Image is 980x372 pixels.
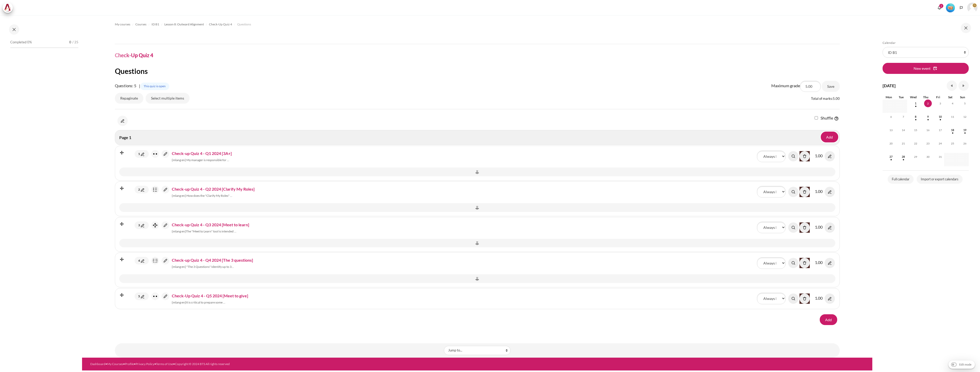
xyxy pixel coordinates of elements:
[137,186,147,193] a: 2 Edit question number (maximum 16 characters)
[140,83,169,90] span: Always available
[936,153,944,161] span: 31
[788,187,798,197] img: Preview question
[151,150,159,158] img: True/False
[159,193,255,198] span: {mlang en} How does the "Clarify My Roles" ...
[799,258,810,268] a: Delete
[151,186,159,193] img: Multiple choice
[961,129,969,132] a: Sunday, 19 October events
[152,22,159,27] span: ID B1
[957,4,965,12] button: Languages
[117,116,128,126] img: Edit heading 'Untitled section'
[90,362,532,366] div: • • • • •
[119,203,835,212] a: Add page break
[119,134,835,141] h4: Page 1
[812,224,823,230] span: Maximum mark
[899,140,907,147] span: 21
[924,126,932,134] span: 16
[833,96,840,101] span: 5.00
[883,83,896,89] h4: [DATE]
[209,21,232,27] a: Check-Up Quiz 4
[3,3,15,13] a: Architeck Architeck
[833,116,840,121] a: Help
[917,175,963,184] a: Import or export calendars
[820,314,837,325] a: Add
[140,223,145,228] img: Edit question number (maximum 16 characters)
[899,113,907,121] span: 7
[151,292,248,305] a: Check-Up Quiz 4 - Q5 2024 [Meet to give] {mlang en}It is critical to prepare some ...
[887,140,895,147] span: 20
[811,96,840,101] span: Total of marks:
[119,186,124,191] img: Move
[151,221,159,229] img: Drag and drop into text
[72,40,78,45] span: / 25
[10,39,78,53] a: Completed 0% 0 / 25
[119,239,835,248] a: Add page break
[912,100,919,107] span: 1
[825,189,835,194] a: Edit maximum mark
[788,293,798,304] img: Preview question
[159,300,248,305] span: {mlang en}It is critical to prepare some ...
[899,153,907,161] span: 28
[119,274,835,283] a: Add page break
[799,222,810,233] img: Delete
[936,100,944,107] span: 3
[912,140,919,147] span: 22
[137,292,147,300] a: 5 Edit question number (maximum 16 characters)
[237,21,251,27] a: Questions
[949,100,956,107] span: 4
[788,258,798,268] img: Preview question
[475,170,479,174] img: Add page break
[137,257,147,265] a: 4 Edit question number (maximum 16 characters)
[924,153,932,161] span: 30
[960,95,965,99] span: Sun
[826,134,833,140] span: Add
[119,221,124,227] img: Move
[912,113,919,121] span: 8
[812,295,823,301] span: Maximum mark
[883,63,969,74] button: New event
[159,229,249,234] span: {mlang en}The "Meet to Learn" tool is intended ...
[172,222,249,227] span: Check-up Quiz 4 - Q3 2024 [Meet to learn]
[82,15,872,358] section: Content
[936,4,943,12] div: Show notification window with 2 new notifications
[812,259,823,266] span: Maximum mark
[812,153,823,159] span: Maximum mark
[949,113,956,121] span: 11
[788,222,798,233] img: Preview question
[944,3,957,12] a: Level #1
[151,221,249,234] a: Check-up Quiz 4 - Q3 2024 [Meet to learn] {mlang en}The "Meet to Learn" tool is intended ...
[821,132,838,142] a: Add
[924,140,932,147] span: 23
[146,93,189,104] button: Select multiple items
[119,257,124,262] img: Move
[883,41,969,45] h5: Calendar
[936,95,940,99] span: Fri
[135,21,146,27] a: Courses
[924,115,932,118] a: Thursday, 9 October events
[475,277,479,281] img: Add page break
[799,187,810,197] img: Delete
[115,83,136,89] span: Questions: 5
[887,126,895,134] span: 13
[799,293,810,304] a: Delete
[946,3,955,12] img: Level #1
[172,293,248,298] span: Check-Up Quiz 4 - Q5 2024 [Meet to give]
[939,4,943,8] div: 2
[834,116,839,121] img: Help with Shuffle
[799,151,810,161] img: Delete
[936,115,944,118] a: Friday, 10 October events
[159,158,232,162] span: {mlang en} My manager is responsible for ...
[886,95,892,99] span: Mon
[812,188,823,194] span: Maximum mark
[10,40,32,45] span: Completed 0%
[946,3,955,12] div: Level #1
[119,150,124,155] img: Move
[967,3,977,13] a: User menu
[151,257,253,269] a: Check-up Quiz 4 - Q4 2024 [The 3 questions] {mlang en} "The 3 Questions" Identify up to 3...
